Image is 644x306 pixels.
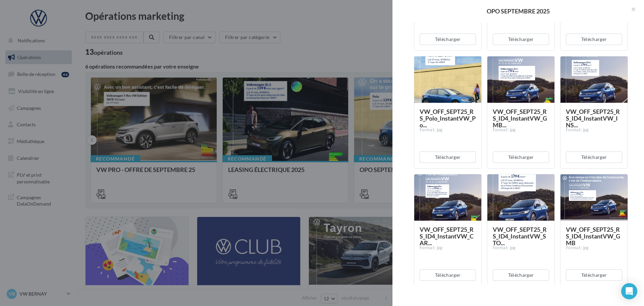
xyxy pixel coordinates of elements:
[403,8,633,14] div: OPO SEPTEMBRE 2025
[493,269,549,281] button: Télécharger
[420,245,476,251] div: Format: jpg
[493,151,549,163] button: Télécharger
[566,226,620,247] span: VW_OFF_SEPT25_RS_ID4_InstantVW_GMB
[566,269,622,281] button: Télécharger
[420,127,476,133] div: Format: jpg
[566,108,620,129] span: VW_OFF_SEPT25_RS_ID4_InstantVW_INS...
[566,34,622,45] button: Télécharger
[566,151,622,163] button: Télécharger
[420,269,476,281] button: Télécharger
[566,127,622,133] div: Format: jpg
[493,34,549,45] button: Télécharger
[566,245,622,251] div: Format: jpg
[420,108,476,129] span: VW_OFF_SEPT25_RS_Polo_InstantVW_Po...
[493,245,549,251] div: Format: jpg
[493,226,547,247] span: VW_OFF_SEPT25_RS_ID4_InstantVW_STO...
[493,108,547,129] span: VW_OFF_SEPT25_RS_ID4_InstantVW_GMB...
[420,226,474,247] span: VW_OFF_SEPT25_RS_ID4_InstantVW_CAR...
[493,127,549,133] div: Format: jpg
[420,151,476,163] button: Télécharger
[420,34,476,45] button: Télécharger
[621,283,637,299] div: Open Intercom Messenger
